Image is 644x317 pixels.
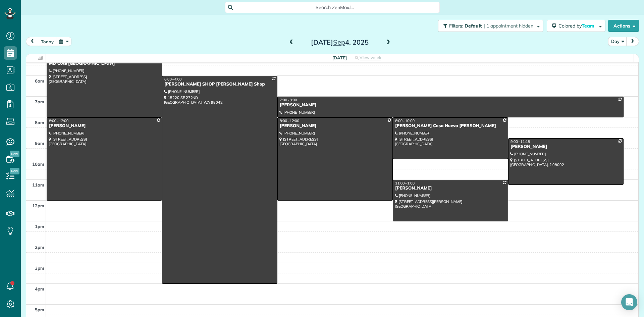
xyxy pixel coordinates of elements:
span: Filters: [449,23,463,29]
span: | 1 appointment hidden [484,23,533,29]
span: 7am [35,99,44,104]
span: Colored by [558,23,597,29]
span: 3pm [35,265,44,271]
span: Default [465,23,482,29]
span: 6am [35,78,44,84]
span: 4pm [35,286,44,292]
span: 8am [35,120,44,125]
button: today [38,37,57,46]
button: Colored byTeam [547,20,605,32]
div: [PERSON_NAME] [395,186,506,191]
button: Day [608,37,627,46]
button: Filters: Default | 1 appointment hidden [438,20,543,32]
div: [PERSON_NAME] [510,144,622,150]
span: 9:00 - 11:15 [511,139,530,144]
span: 2pm [35,245,44,250]
h2: [DATE] 4, 2025 [298,39,382,46]
div: MD Cote [GEOGRAPHIC_DATA] [49,61,160,66]
span: 5pm [35,307,44,312]
div: [PERSON_NAME] SHOP [PERSON_NAME] Shop [164,82,275,87]
div: Open Intercom Messenger [621,294,637,310]
span: 6:00 - 4:00 [164,77,182,82]
div: [PERSON_NAME] [279,123,391,129]
span: 8:00 - 12:00 [49,118,68,123]
div: [PERSON_NAME] [49,123,160,129]
span: New [10,168,19,174]
button: next [626,37,639,46]
div: [PERSON_NAME] Casa Nueva [PERSON_NAME] [395,123,506,129]
span: 11am [32,182,44,188]
span: New [10,151,19,157]
span: [DATE] [332,55,347,60]
button: prev [26,37,39,46]
span: 8:00 - 10:00 [395,118,415,123]
span: Sep [333,38,345,46]
span: 9am [35,141,44,146]
span: 1pm [35,224,44,229]
span: 10am [32,161,44,167]
span: 7:00 - 8:00 [280,98,297,102]
span: Team [582,23,595,29]
button: Actions [608,20,639,32]
div: [PERSON_NAME] [279,102,622,108]
span: View week [360,55,381,60]
span: 11:00 - 1:00 [395,181,415,186]
span: 12pm [32,203,44,208]
a: Filters: Default | 1 appointment hidden [435,20,543,32]
span: 8:00 - 12:00 [280,118,299,123]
